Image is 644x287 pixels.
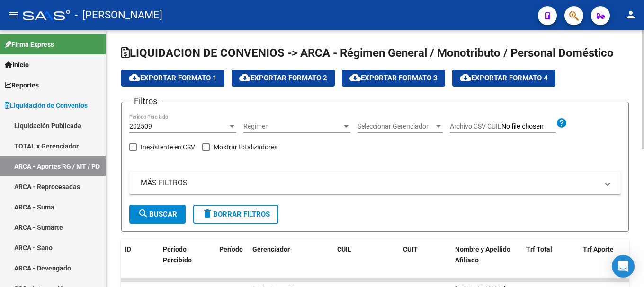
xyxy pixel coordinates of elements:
span: 202509 [129,122,152,130]
datatable-header-cell: CUIT [399,239,451,281]
mat-icon: person [625,9,636,20]
button: Buscar [129,205,186,224]
button: Exportar Formato 3 [342,70,445,87]
mat-icon: delete [202,208,213,219]
span: Exportar Formato 3 [349,74,438,82]
div: Open Intercom Messenger [612,255,635,278]
datatable-header-cell: Nombre y Apellido Afiliado [451,239,522,281]
span: Trf Aporte [583,245,614,253]
mat-icon: cloud_download [129,72,140,83]
mat-icon: cloud_download [349,72,361,83]
button: Exportar Formato 2 [232,70,335,87]
span: Período [219,245,243,253]
mat-icon: help [556,117,567,129]
datatable-header-cell: CUIL [333,239,385,281]
span: Reportes [5,80,39,90]
span: ID [125,245,131,253]
span: LIQUIDACION DE CONVENIOS -> ARCA - Régimen General / Monotributo / Personal Doméstico [121,46,614,60]
button: Borrar Filtros [193,205,278,224]
span: Buscar [138,210,177,218]
mat-panel-title: MÁS FILTROS [141,178,598,188]
span: Archivo CSV CUIL [450,122,501,130]
mat-icon: cloud_download [239,72,250,83]
span: Inexistente en CSV [141,141,195,153]
button: Exportar Formato 4 [452,70,555,87]
span: CUIL [337,245,351,253]
span: Exportar Formato 1 [129,74,217,82]
datatable-header-cell: ID [121,239,159,281]
span: Mostrar totalizadores [214,141,277,153]
button: Exportar Formato 1 [121,70,224,87]
span: Exportar Formato 4 [460,74,548,82]
span: - [PERSON_NAME] [75,5,162,26]
span: Liquidación de Convenios [5,100,88,111]
mat-icon: search [138,208,149,219]
input: Archivo CSV CUIL [501,122,556,131]
span: Gerenciador [252,245,290,253]
datatable-header-cell: Período Percibido [159,239,202,281]
datatable-header-cell: Período [215,239,249,281]
mat-expansion-panel-header: MÁS FILTROS [129,172,621,194]
datatable-header-cell: Trf Aporte [579,239,636,281]
mat-icon: cloud_download [460,72,471,83]
datatable-header-cell: Gerenciador [249,239,320,281]
span: Período Percibido [163,245,192,264]
span: Borrar Filtros [202,210,270,218]
span: Firma Express [5,39,54,50]
span: Exportar Formato 2 [239,74,327,82]
span: CUIT [403,245,418,253]
span: Trf Total [526,245,552,253]
span: Inicio [5,60,29,70]
span: Régimen [243,122,342,130]
span: Nombre y Apellido Afiliado [455,245,510,264]
mat-icon: menu [8,9,19,20]
datatable-header-cell: Trf Total [522,239,579,281]
span: Seleccionar Gerenciador [358,122,434,130]
h3: Filtros [129,95,162,108]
